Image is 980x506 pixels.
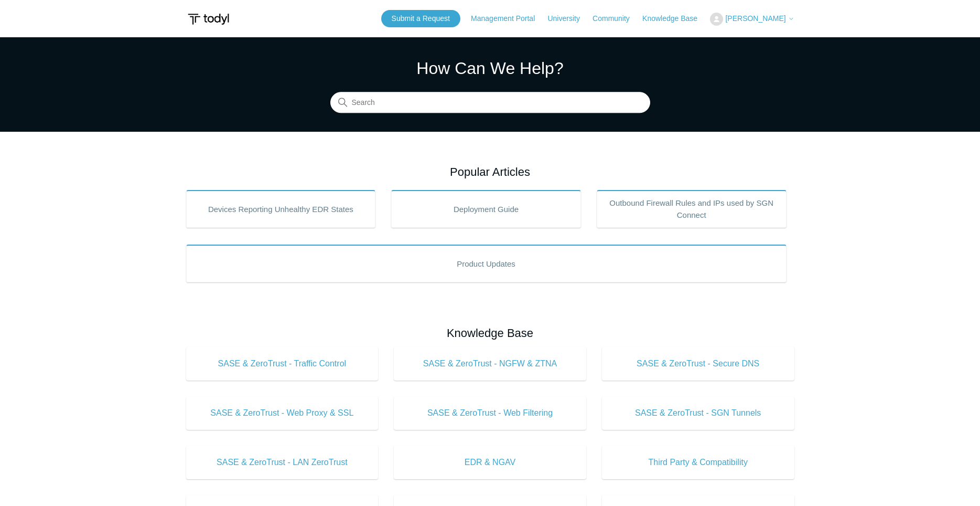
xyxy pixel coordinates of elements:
[410,357,570,370] span: SASE & ZeroTrust - NGFW & ZTNA
[186,324,794,342] h2: Knowledge Base
[710,13,794,26] button: [PERSON_NAME]
[330,56,650,81] h1: How Can We Help?
[602,347,794,381] a: SASE & ZeroTrust - Secure DNS
[642,13,708,24] a: Knowledge Base
[394,347,586,381] a: SASE & ZeroTrust - NGFW & ZTNA
[602,396,794,430] a: SASE & ZeroTrust - SGN Tunnels
[186,396,379,430] a: SASE & ZeroTrust - Web Proxy & SSL
[597,190,787,228] a: Outbound Firewall Rules and IPs used by SGN Connect
[547,13,590,24] a: University
[618,456,779,469] span: Third Party & Compatibility
[202,357,363,370] span: SASE & ZeroTrust - Traffic Control
[186,163,794,181] h2: Popular Articles
[391,190,581,228] a: Deployment Guide
[471,13,545,24] a: Management Portal
[330,92,650,113] input: Search
[725,14,785,23] span: [PERSON_NAME]
[186,190,376,228] a: Devices Reporting Unhealthy EDR States
[394,446,586,479] a: EDR & NGAV
[410,456,570,469] span: EDR & NGAV
[602,446,794,479] a: Third Party & Compatibility
[186,347,379,381] a: SASE & ZeroTrust - Traffic Control
[394,396,586,430] a: SASE & ZeroTrust - Web Filtering
[618,407,779,419] span: SASE & ZeroTrust - SGN Tunnels
[410,407,570,419] span: SASE & ZeroTrust - Web Filtering
[186,245,787,282] a: Product Updates
[202,456,363,469] span: SASE & ZeroTrust - LAN ZeroTrust
[186,446,379,479] a: SASE & ZeroTrust - LAN ZeroTrust
[202,407,363,419] span: SASE & ZeroTrust - Web Proxy & SSL
[618,357,779,370] span: SASE & ZeroTrust - Secure DNS
[381,10,460,27] a: Submit a Request
[593,13,640,24] a: Community
[186,9,231,29] img: Todyl Support Center Help Center home page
